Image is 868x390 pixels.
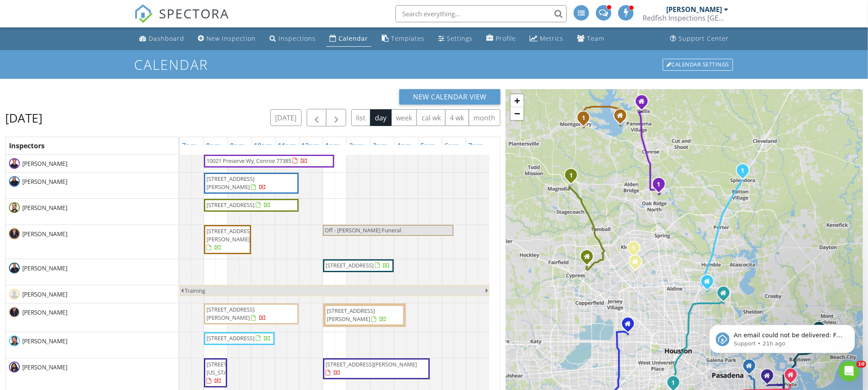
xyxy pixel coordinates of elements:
div: Redfish Inspections Houston [643,14,728,22]
span: [STREET_ADDRESS] [207,334,254,342]
div: 2912 Amherst Mdw Ln, Houston, TX 77051 [673,382,679,387]
a: Zoom in [511,94,524,107]
span: [STREET_ADDRESS][US_STATE] [207,360,254,376]
a: 7pm [466,139,485,153]
a: SPECTORA [134,12,229,30]
i: 1 [741,168,745,174]
button: Previous day [307,109,327,126]
img: james_photo.jpg [9,202,20,213]
span: [STREET_ADDRESS][PERSON_NAME] [207,175,254,191]
button: list [351,109,371,126]
a: Support Center [667,31,732,47]
button: cal wk [416,109,446,126]
button: [DATE] [270,109,302,126]
h2: [DATE] [5,109,42,126]
input: Search everything... [395,5,567,22]
div: 19722 Flag View Dr, Montgomery , TX 77316 [584,117,589,123]
div: 1902 Elmview Dr, Houston TX 77080 [628,324,633,329]
button: Next day [326,109,346,126]
a: Settings [435,31,476,47]
button: day [370,109,392,126]
button: New Calendar View [399,89,500,105]
a: 3pm [371,139,390,153]
img: dsc_4207a_stevenwichkoski_xl.jpg [9,176,20,187]
img: dsc_1512a_trey_medium.jpg [9,307,20,318]
a: Dashboard [136,31,188,47]
span: Inspectors [9,141,45,150]
i: 1 [672,380,675,386]
span: [PERSON_NAME] [21,363,69,372]
span: [PERSON_NAME] [21,204,69,212]
a: Calendar [326,31,371,47]
a: 11am [275,139,299,153]
img: The Best Home Inspection Software - Spectora [134,4,153,23]
img: steves_photo_3.jpg [9,336,20,346]
div: 5306 Lawn Arbor Dr, Houston TX 77066 [635,261,641,267]
div: [PERSON_NAME] [666,5,722,14]
a: New Inspection [195,31,259,47]
div: 2313 Wake Forest Dr, Deer Park TX 77536 [749,366,754,371]
a: Templates [378,31,428,47]
div: 15635 Audubon Park Dr, Magnolia, TX 77354 [571,175,576,180]
div: Inspections [278,34,316,42]
a: 4pm [395,139,414,153]
span: [PERSON_NAME] [21,290,69,299]
span: [STREET_ADDRESS][PERSON_NAME] [207,227,254,243]
div: 11946 Greenmesa Dr, Houston TX 77044 [724,293,729,298]
div: Support Center [679,34,729,42]
div: Team [587,34,605,42]
img: dsc_1500a_bill_medium.jpg [9,228,20,239]
a: 5pm [419,139,438,153]
a: Company Profile [483,31,519,47]
a: 10am [251,139,275,153]
span: [PERSON_NAME] [21,308,69,317]
button: 4 wk [445,109,469,126]
span: [PERSON_NAME] [21,159,69,168]
a: Team [574,31,608,47]
span: [STREET_ADDRESS][PERSON_NAME] [327,307,375,323]
img: default-user-f0147aede5fd5fa78ca7ade42f37bd4542148d508eef1c3d3ea960f66861d68b.jpg [9,289,20,300]
button: week [391,109,417,126]
span: 10 [856,361,866,368]
button: month [469,109,500,126]
div: 9910 Old Orchard Rd, La Porte TX 77571 [767,375,772,381]
img: ruben_photo.jpg [9,362,20,372]
a: Metrics [526,31,567,47]
div: 44 County Road 3669A, Splendora, TX 77372 [743,170,748,175]
div: 502 W. Montgomery #249, Willis TX 77378 [642,101,647,106]
div: 9796 E Shore Dr,, Willis TX 77318 [620,115,626,120]
a: 1pm [323,139,342,153]
div: Settings [447,34,473,42]
i: 1 [632,246,635,252]
div: Calendar [338,34,368,42]
div: Templates [391,34,425,42]
a: 8am [204,139,223,153]
a: 2pm [347,139,366,153]
h1: Calendar [134,57,734,72]
div: Calendar Settings [663,59,733,71]
span: [PERSON_NAME] [21,230,69,238]
span: SPECTORA [159,4,229,22]
span: Off - [PERSON_NAME] Funeral [325,226,401,234]
div: 10021 Preserve Wy, Conroe, TX 77385 [659,184,664,189]
a: 9am [228,139,247,153]
span: [STREET_ADDRESS] [207,201,254,209]
span: [PERSON_NAME] [21,264,69,273]
span: [STREET_ADDRESS][PERSON_NAME] [326,360,417,368]
i: 1 [569,173,573,179]
a: 7am [180,139,199,153]
div: Metrics [540,34,563,42]
a: Inspections [266,31,319,47]
i: 1 [582,115,585,121]
span: [STREET_ADDRESS][PERSON_NAME] [207,306,254,321]
a: Zoom out [511,107,524,120]
a: Calendar Settings [662,58,734,72]
span: [PERSON_NAME] [21,337,69,345]
img: jcs_4180a_richardlewis_medium.jpg [9,263,20,273]
div: 6606 Chancellor Dr, Spring, TX 77379 [634,248,639,253]
div: Dashboard [149,34,184,42]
